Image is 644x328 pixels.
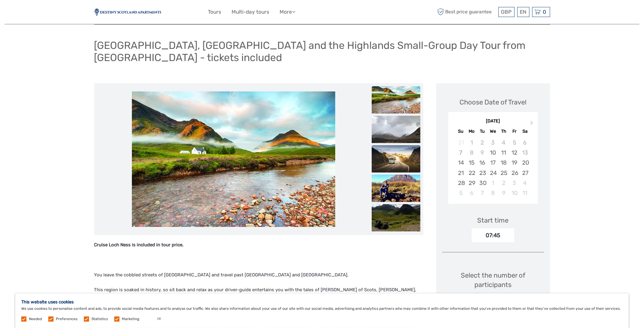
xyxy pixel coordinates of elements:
img: 1d88754f50f2419ba5fb04619389c941_slider_thumbnail.jpeg [372,145,420,173]
div: Choose Sunday, September 14th, 2025 [456,158,466,168]
label: Marketing [122,316,139,322]
div: Choose Thursday, October 9th, 2025 [498,188,509,198]
div: Choose Tuesday, September 23rd, 2025 [477,168,487,178]
div: Not available Sunday, September 7th, 2025 [456,148,466,158]
p: You leave the cobbled streets of [GEOGRAPHIC_DATA] and travel past [GEOGRAPHIC_DATA] and [GEOGRAP... [94,271,423,279]
div: Choose Sunday, September 28th, 2025 [456,178,466,188]
div: Choose Monday, September 29th, 2025 [466,178,477,188]
img: 12384dc342ab4d49ab9bc018e6577b95_slider_thumbnail.jpg [372,204,420,231]
div: Choose Saturday, September 27th, 2025 [520,168,530,178]
img: 2ad7da491b114816b74aaedaacd3d77e_slider_thumbnail.jpg [372,116,420,143]
div: Choose Thursday, September 11th, 2025 [498,148,509,158]
h5: This website uses cookies [21,299,623,305]
div: [DATE] [448,118,538,125]
div: Choose Tuesday, September 16th, 2025 [477,158,487,168]
div: Choose Monday, September 15th, 2025 [466,158,477,168]
div: Choose Wednesday, September 24th, 2025 [487,168,498,178]
div: (min. 1 participant) [442,292,544,298]
div: Select the number of participants [442,271,544,307]
div: Choose Saturday, October 4th, 2025 [520,178,530,188]
img: 2586-5bdb998b-20c5-4af0-9f9c-ddee4a3bcf6d_logo_small.jpg [94,9,161,16]
p: We're away right now. Please check back later! [9,11,69,15]
span: Best price guarantee [436,7,497,17]
div: Not available Saturday, September 13th, 2025 [520,148,530,158]
img: 3717d3814a2f4cc2832fd20e388e07cf_slider_thumbnail.jpg [372,175,420,202]
div: Choose Monday, October 6th, 2025 [466,188,477,198]
div: Choose Friday, September 12th, 2025 [509,148,520,158]
div: Not available Saturday, September 6th, 2025 [520,138,530,148]
button: Next Month [528,120,537,129]
div: Mo [466,127,477,135]
div: Choose Friday, October 3rd, 2025 [509,178,520,188]
div: Choose Monday, September 22nd, 2025 [466,168,477,178]
div: Choose Saturday, October 11th, 2025 [520,188,530,198]
div: Choose Tuesday, October 7th, 2025 [477,188,487,198]
div: Choose Wednesday, September 17th, 2025 [487,158,498,168]
div: Choose Thursday, September 25th, 2025 [498,168,509,178]
label: Statistics [91,316,108,322]
div: Choose Sunday, September 21st, 2025 [456,168,466,178]
div: Not available Tuesday, September 2nd, 2025 [477,138,487,148]
div: Start time [477,216,509,225]
div: Choose Thursday, October 2nd, 2025 [498,178,509,188]
a: More [280,8,296,16]
label: Needed [29,316,42,322]
div: Not available Tuesday, September 9th, 2025 [477,148,487,158]
div: Th [498,127,509,135]
a: Tours [208,8,222,16]
div: Choose Wednesday, October 8th, 2025 [487,188,498,198]
strong: Cruise Loch Ness is included in tour price. [94,242,184,248]
img: 519bb816fae04c9ca3e78fdc376abc34_slider_thumbnail.jpg [372,86,420,114]
a: Multi-day tours [232,8,270,16]
div: Choose Friday, October 10th, 2025 [509,188,520,198]
label: Preferences [56,316,77,322]
div: Choose Thursday, September 18th, 2025 [498,158,509,168]
h1: [GEOGRAPHIC_DATA], [GEOGRAPHIC_DATA] and the Highlands Small-Group Day Tour from [GEOGRAPHIC_DATA... [94,39,550,64]
div: 07:45 [472,228,514,242]
div: EN [517,7,529,17]
div: Choose Wednesday, September 10th, 2025 [487,148,498,158]
div: Choose Sunday, October 5th, 2025 [456,188,466,198]
div: Sa [520,127,530,135]
div: Not available Monday, September 8th, 2025 [466,148,477,158]
div: Fr [509,127,520,135]
div: Not available Sunday, August 31st, 2025 [456,138,466,148]
div: Not available Wednesday, September 3rd, 2025 [487,138,498,148]
div: Choose Saturday, September 20th, 2025 [520,158,530,168]
div: Choose Wednesday, October 1st, 2025 [487,178,498,188]
span: GBP [501,9,512,15]
div: Not available Friday, September 5th, 2025 [509,138,520,148]
div: Not available Thursday, September 4th, 2025 [498,138,509,148]
div: month 2025-09 [450,138,536,198]
div: Tu [477,127,487,135]
div: Su [456,127,466,135]
button: OK [151,316,167,322]
div: Choose Date of Travel [460,97,526,107]
img: 519bb816fae04c9ca3e78fdc376abc34_main_slider.jpg [132,91,335,227]
div: We [487,127,498,135]
span: 0 [542,9,547,15]
div: We use cookies to personalise content and ads, to provide social media features and to analyse ou... [15,293,629,328]
div: Not available Monday, September 1st, 2025 [466,138,477,148]
div: Choose Friday, September 19th, 2025 [509,158,520,168]
p: This region is soaked in history, so sit back and relax as your driver-guide entertains you with ... [94,286,423,302]
button: Open LiveChat chat widget [70,9,77,17]
div: Choose Friday, September 26th, 2025 [509,168,520,178]
div: Choose Tuesday, September 30th, 2025 [477,178,487,188]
